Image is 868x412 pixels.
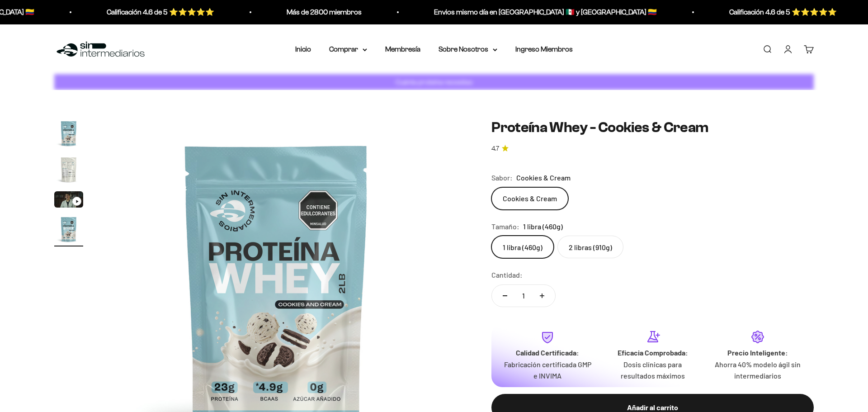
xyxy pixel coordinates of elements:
[434,6,657,18] p: Envios mismo día en [GEOGRAPHIC_DATA] 🇲🇽 y [GEOGRAPHIC_DATA] 🇨🇴
[439,43,497,55] summary: Sobre Nosotros
[393,76,475,88] p: Cuánta proteína necesitas
[54,215,83,246] button: Ir al artículo 4
[287,6,362,18] p: Más de 2800 miembros
[54,155,83,187] button: Ir al artículo 2
[712,359,803,382] p: Ahorra 40% modelo ágil sin intermediarios
[54,155,83,184] img: Proteína Whey - Cookies & Cream
[295,45,311,53] a: Inicio
[491,172,513,184] legend: Sabor:
[492,285,518,307] button: Reducir cantidad
[502,359,593,382] p: Fabricación certificada GMP e INVIMA
[529,285,555,307] button: Aumentar cantidad
[491,144,814,154] a: 4.74.7 de 5.0 estrellas
[516,172,571,184] span: Cookies & Cream
[729,6,837,18] p: Calificación 4.6 de 5 ⭐️⭐️⭐️⭐️⭐️
[515,45,573,53] a: Ingreso Miembros
[516,348,579,357] strong: Calidad Certificada:
[727,348,788,357] strong: Precio Inteligente:
[491,221,519,232] legend: Tamaño:
[491,269,523,281] label: Cantidad:
[607,359,698,382] p: Dosis clínicas para resultados máximos
[491,119,814,136] h1: Proteína Whey - Cookies & Cream
[107,6,214,18] p: Calificación 4.6 de 5 ⭐️⭐️⭐️⭐️⭐️
[523,221,563,232] span: 1 libra (460g)
[385,45,420,53] a: Membresía
[54,119,83,151] button: Ir al artículo 1
[54,191,83,210] button: Ir al artículo 3
[329,43,367,55] summary: Comprar
[54,119,83,148] img: Proteína Whey - Cookies & Cream
[618,348,688,357] strong: Eficacia Comprobada:
[491,144,499,154] span: 4.7
[54,215,83,244] img: Proteína Whey - Cookies & Cream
